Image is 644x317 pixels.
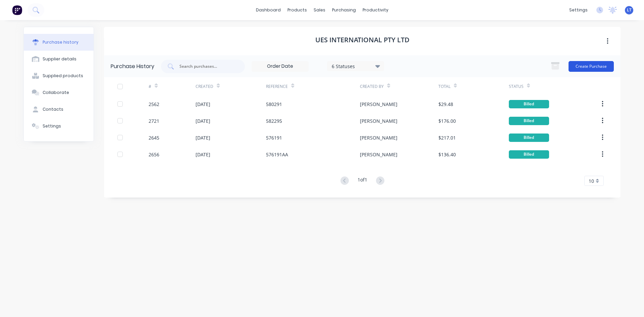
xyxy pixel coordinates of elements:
div: $29.48 [438,101,453,108]
div: 2562 [149,101,159,108]
div: $217.01 [438,134,456,141]
img: Factory [12,5,22,15]
div: 580291 [266,101,282,108]
div: 2721 [149,117,159,124]
div: 582295 [266,117,282,124]
button: Contacts [24,101,94,118]
button: Supplier details [24,51,94,67]
div: Supplied products [43,73,83,79]
div: Billed [509,150,549,159]
div: sales [310,5,329,15]
div: settings [566,5,591,15]
div: [DATE] [196,117,210,124]
span: 10 [589,177,594,184]
div: Settings [43,123,61,129]
div: Billed [509,100,549,108]
div: Billed [509,134,549,142]
div: 2656 [149,151,159,158]
div: Billed [509,117,549,125]
input: Search purchases... [179,63,234,70]
div: Reference [266,84,288,90]
div: [PERSON_NAME] [360,101,397,108]
button: Settings [24,118,94,135]
div: # [149,84,151,90]
div: Status [509,84,524,90]
button: Purchase history [24,34,94,51]
div: Purchase History [111,62,154,70]
div: 1 of 1 [358,176,367,186]
div: [PERSON_NAME] [360,151,397,158]
div: 576191 [266,134,282,141]
div: 2645 [149,134,159,141]
div: [DATE] [196,101,210,108]
button: Collaborate [24,84,94,101]
div: [DATE] [196,134,210,141]
button: Supplied products [24,67,94,84]
div: $176.00 [438,117,456,124]
div: Collaborate [43,90,69,96]
div: Created [196,84,213,90]
span: LT [627,7,632,13]
div: [PERSON_NAME] [360,117,397,124]
div: purchasing [329,5,359,15]
div: products [284,5,310,15]
div: [PERSON_NAME] [360,134,397,141]
div: Supplier details [43,56,76,62]
div: Created By [360,84,384,90]
div: Purchase history [43,39,78,45]
div: [DATE] [196,151,210,158]
input: Order Date [252,61,308,71]
div: productivity [359,5,392,15]
button: Create Purchase [569,61,614,72]
div: Contacts [43,106,63,112]
h1: UES International Pty Ltd [315,36,410,44]
div: 6 Statuses [332,62,380,69]
div: $136.40 [438,151,456,158]
div: 576191AA [266,151,288,158]
a: dashboard [253,5,284,15]
div: Total [438,84,450,90]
